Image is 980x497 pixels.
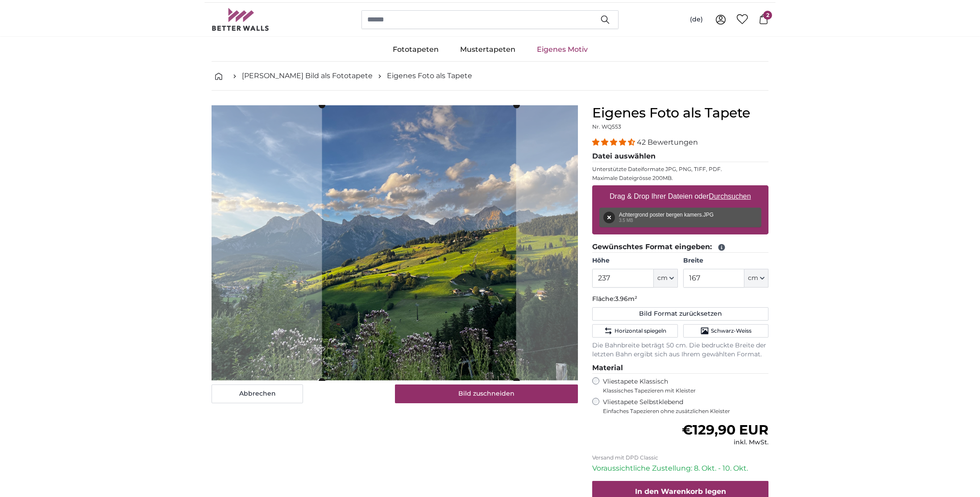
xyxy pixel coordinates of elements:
button: Bild Format zurücksetzen [592,307,768,321]
legend: Gewünschtes Format eingeben: [592,242,768,253]
h1: Eigenes Foto als Tapete [592,105,768,121]
legend: Material [592,363,768,374]
button: cm [744,269,768,288]
p: Die Bahnbreite beträgt 50 cm. Die bedruckte Breite der letzten Bahn ergibt sich aus Ihrem gewählt... [592,341,768,359]
a: Eigenes Motiv [526,38,598,61]
p: Maximale Dateigrösse 200MB. [592,175,768,182]
button: Schwarz-Weiss [683,324,768,338]
span: €129,90 EUR [682,422,768,438]
label: Höhe [592,256,677,265]
span: cm [657,274,668,283]
span: 2 [763,11,772,20]
span: Schwarz-Weiss [711,327,752,334]
nav: breadcrumbs [212,62,768,91]
div: inkl. MwSt. [682,438,768,447]
span: 42 Bewertungen [637,138,698,146]
p: Fläche: [592,295,768,304]
label: Breite [683,256,768,265]
label: Vliestapete Klassisch [603,377,761,394]
label: Vliestapete Selbstklebend [603,398,768,415]
u: Durchsuchen [709,192,751,200]
span: In den Warenkorb legen [635,487,726,496]
button: Abbrechen [212,384,303,403]
p: Voraussichtliche Zustellung: 8. Okt. - 10. Okt. [592,463,768,474]
span: Klassisches Tapezieren mit Kleister [603,387,761,394]
legend: Datei auswählen [592,151,768,162]
label: Drag & Drop Ihrer Dateien oder [606,188,755,205]
p: Unterstützte Dateiformate JPG, PNG, TIFF, PDF. [592,166,768,173]
button: Bild zuschneiden [395,384,578,403]
span: Horizontal spiegeln [615,327,666,334]
span: 4.38 stars [592,138,637,146]
button: (de) [683,12,710,28]
a: Eigenes Foto als Tapete [387,71,472,81]
span: Einfaches Tapezieren ohne zusätzlichen Kleister [603,408,768,415]
button: cm [654,269,678,288]
span: Nr. WQ553 [592,123,621,130]
span: 3.96m² [615,295,637,303]
a: [PERSON_NAME] Bild als Fototapete [242,71,373,81]
span: cm [748,274,758,283]
p: Versand mit DPD Classic [592,454,768,461]
a: Mustertapeten [449,38,526,61]
a: Fototapeten [382,38,449,61]
button: Horizontal spiegeln [592,324,677,338]
img: Betterwalls [212,8,270,31]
